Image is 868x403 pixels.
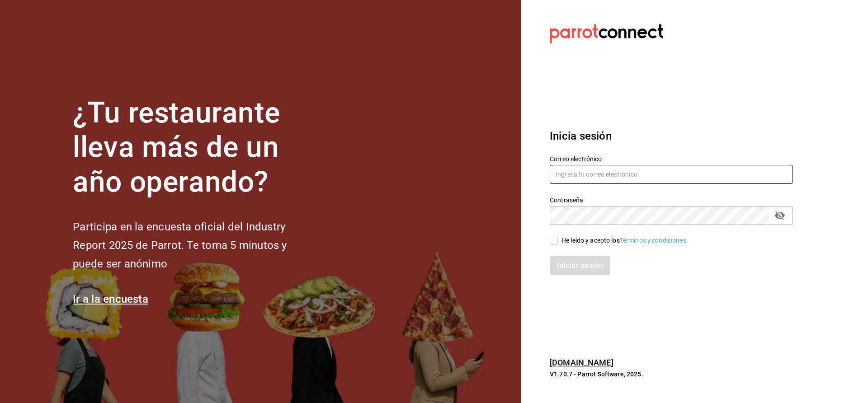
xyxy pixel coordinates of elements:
[73,218,317,273] h2: Participa en la encuesta oficial del Industry Report 2025 de Parrot. Te toma 5 minutos y puede se...
[550,358,613,367] a: [DOMAIN_NAME]
[550,165,793,184] input: Ingresa tu correo electrónico
[550,197,793,203] label: Contraseña
[550,370,793,379] p: V1.70.7 - Parrot Software, 2025.
[561,236,688,245] div: He leído y acepto los
[550,128,793,144] h3: Inicia sesión
[550,155,793,162] label: Correo electrónico
[73,96,317,200] h1: ¿Tu restaurante lleva más de un año operando?
[772,208,788,223] button: passwordField
[620,237,688,244] a: Términos y condiciones.
[73,293,148,305] a: Ir a la encuesta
